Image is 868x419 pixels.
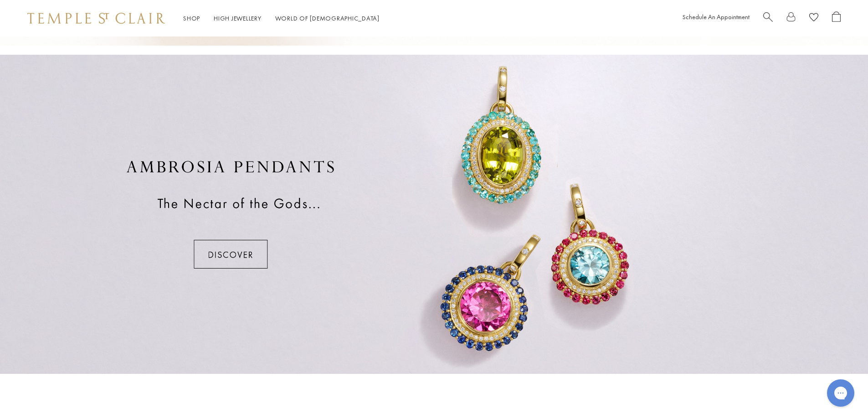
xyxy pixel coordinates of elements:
nav: Main navigation [183,13,380,24]
a: Search [763,11,773,26]
a: Schedule An Appointment [683,13,750,21]
iframe: Gorgias live chat messenger [822,376,859,410]
img: Temple St. Clair [27,13,165,24]
a: View Wishlist [809,11,818,26]
a: World of [DEMOGRAPHIC_DATA]World of [DEMOGRAPHIC_DATA] [275,14,380,22]
a: ShopShop [183,14,200,22]
a: Open Shopping Bag [832,11,841,26]
a: High JewelleryHigh Jewellery [214,14,262,22]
